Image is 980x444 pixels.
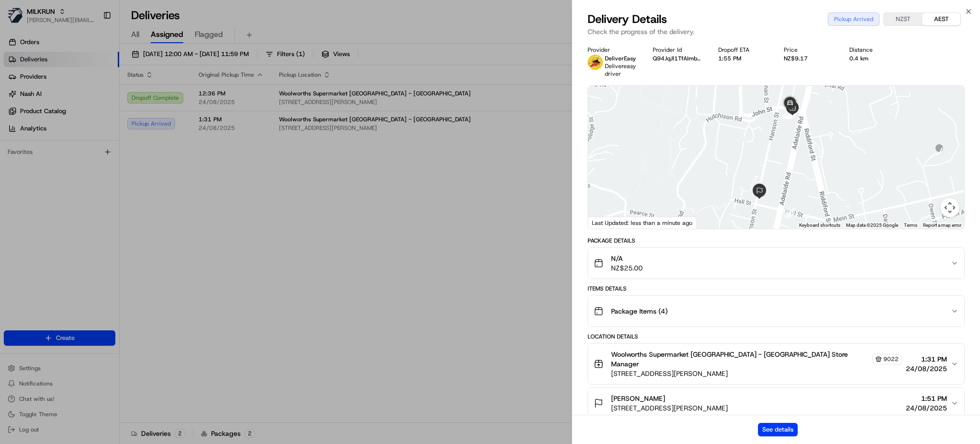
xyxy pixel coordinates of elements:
p: Welcome 👋 [10,38,174,54]
div: Last Updated: less than a minute ago [588,217,697,229]
div: 1:55 PM [718,55,768,62]
img: 1736555255976-a54dd68f-1ca7-489b-9aae-adbdc363a1c4 [10,92,27,109]
a: 📗Knowledge Base [6,135,77,152]
span: [STREET_ADDRESS][PERSON_NAME] [611,369,902,378]
button: AEST [922,13,960,25]
div: NZ$9.17 [784,55,834,62]
span: 9022 [883,355,899,363]
span: Map data ©2025 Google [846,222,898,228]
button: NZST [884,13,922,25]
div: 0.4 km [849,55,900,62]
img: delivereasy_logo.png [588,55,603,70]
span: 1:31 PM [906,354,947,364]
span: DeliverEasy [605,55,636,62]
p: Check the progress of the delivery. [588,27,965,36]
span: Woolworths Supermarket [GEOGRAPHIC_DATA] - [GEOGRAPHIC_DATA] Store Manager [611,350,870,369]
div: Price [784,46,834,54]
div: Package Details [588,237,965,245]
button: Keyboard shortcuts [799,222,840,229]
div: Provider [588,46,638,54]
div: Start new chat [33,92,157,101]
a: 💻API Documentation [77,135,157,152]
div: Provider Id [653,46,703,54]
span: N/A [611,254,643,263]
span: Knowledge Base [19,139,73,149]
span: Package Items ( 4 ) [611,306,668,316]
div: 📗 [10,140,17,148]
button: [PERSON_NAME][STREET_ADDRESS][PERSON_NAME]1:51 PM24/08/2025 [588,388,964,419]
span: Delivereasy driver [605,62,636,78]
img: Nash [10,10,29,29]
img: Google [590,216,622,229]
button: Start new chat [163,94,174,106]
span: Delivery Details [588,12,667,27]
span: [STREET_ADDRESS][PERSON_NAME] [611,403,728,413]
button: See details [758,423,798,436]
a: Open this area in Google Maps (opens a new window) [590,216,622,229]
button: Package Items (4) [588,296,964,327]
a: Report a map error [923,222,961,228]
div: 4 [784,208,795,218]
span: 1:51 PM [906,394,947,403]
input: Clear [25,62,158,72]
span: 24/08/2025 [906,364,947,374]
button: N/ANZ$25.00 [588,248,964,279]
span: API Documentation [90,139,154,149]
a: Terms (opens in new tab) [904,222,917,228]
div: 7 [781,108,791,118]
div: Items Details [588,285,965,292]
span: NZ$25.00 [611,263,643,273]
button: Q94JqJl1TfAImbM0giJQeA [653,55,703,62]
span: [PERSON_NAME] [611,394,665,403]
div: Dropoff ETA [718,46,768,54]
div: 💻 [81,140,89,148]
div: Distance [849,46,900,54]
span: 24/08/2025 [906,403,947,413]
div: We're available if you need us! [33,101,121,109]
button: Map camera controls [940,198,959,217]
a: Powered byPylon [67,162,116,170]
button: Woolworths Supermarket [GEOGRAPHIC_DATA] - [GEOGRAPHIC_DATA] Store Manager9022[STREET_ADDRESS][PE... [588,344,964,384]
div: Location Details [588,333,965,340]
span: Pylon [95,163,116,170]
